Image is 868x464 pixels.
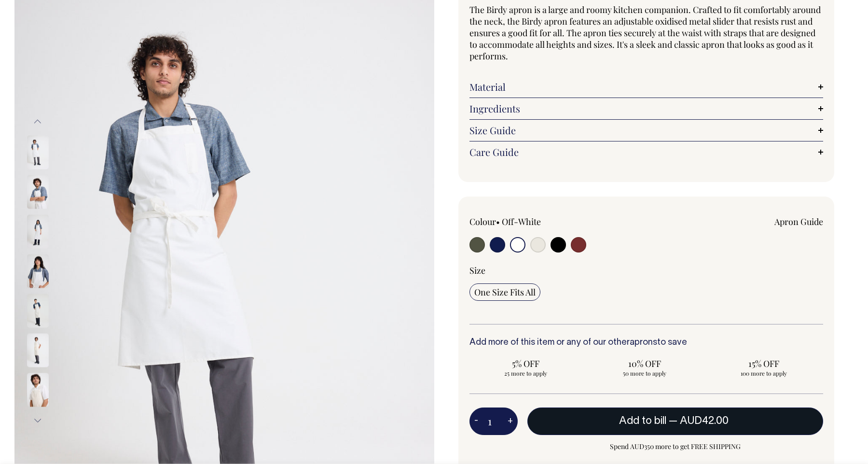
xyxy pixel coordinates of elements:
[469,355,582,380] input: 5% OFF 25 more to apply
[27,254,49,288] img: off-white
[469,283,540,301] input: One Size Fits All
[469,125,824,136] a: Size Guide
[469,81,824,93] a: Material
[30,111,45,133] button: Previous
[469,265,824,276] div: Size
[669,416,731,426] span: —
[503,412,518,431] button: +
[27,135,49,169] img: off-white
[712,358,815,369] span: 15% OFF
[469,4,821,62] span: The Birdy apron is a large and roomy kitchen companion. Crafted to fit comfortably around the nec...
[588,355,701,380] input: 10% OFF 50 more to apply
[474,369,578,377] span: 25 more to apply
[496,216,500,227] span: •
[27,294,49,327] img: natural
[707,355,820,380] input: 15% OFF 100 more to apply
[527,441,824,452] span: Spend AUD350 more to get FREE SHIPPING
[469,103,824,114] a: Ingredients
[474,358,578,369] span: 5% OFF
[469,216,611,227] div: Colour
[27,333,49,367] img: natural
[30,409,45,431] button: Next
[502,216,541,227] label: Off-White
[27,175,49,209] img: off-white
[27,373,49,407] img: natural
[712,369,815,377] span: 100 more to apply
[527,408,824,435] button: Add to bill —AUD42.00
[474,286,536,298] span: One Size Fits All
[680,416,729,426] span: AUD42.00
[630,338,657,347] a: aprons
[469,412,483,431] button: -
[774,216,823,227] a: Apron Guide
[593,358,696,369] span: 10% OFF
[619,416,666,426] span: Add to bill
[469,338,824,348] h6: Add more of this item or any of our other to save
[27,214,49,248] img: off-white
[593,369,696,377] span: 50 more to apply
[469,146,824,158] a: Care Guide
